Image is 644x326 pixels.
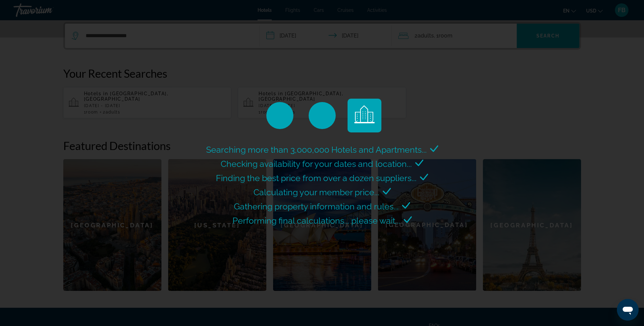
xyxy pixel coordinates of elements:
span: Finding the best price from over a dozen suppliers... [216,173,417,183]
iframe: Button to launch messaging window [617,299,639,321]
span: Searching more than 3,000,000 Hotels and Apartments... [206,145,427,155]
span: Gathering property information and rules... [234,201,399,211]
span: Checking availability for your dates and location... [221,159,412,169]
span: Calculating your member price... [253,187,379,197]
span: Performing final calculations... please wait... [232,216,400,226]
